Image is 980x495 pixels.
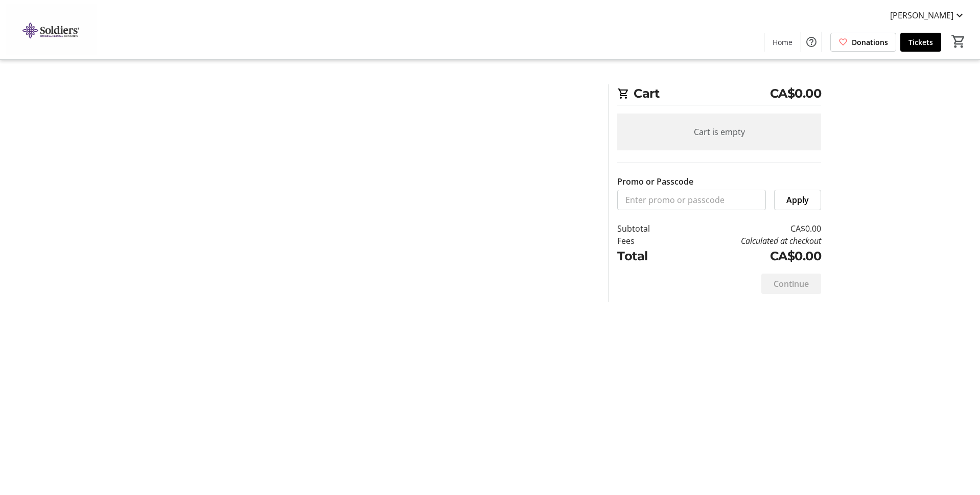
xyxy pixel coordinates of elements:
button: Help [801,32,822,52]
td: Subtotal [617,222,676,235]
button: Apply [774,190,821,210]
td: Total [617,247,676,265]
span: [PERSON_NAME] [890,9,953,21]
input: Enter promo or passcode [617,190,766,210]
span: Donations [852,37,888,48]
button: [PERSON_NAME] [882,7,974,24]
td: CA$0.00 [676,222,821,235]
td: Calculated at checkout [676,235,821,247]
label: Promo or Passcode [617,175,693,188]
td: Fees [617,235,676,247]
h2: Cart [617,84,821,105]
span: Apply [786,194,809,206]
span: Home [773,37,792,48]
span: CA$0.00 [770,84,822,103]
img: Orillia Soldiers' Memorial Hospital Foundation's Logo [6,4,97,55]
a: Tickets [900,33,941,52]
span: Tickets [908,37,933,48]
button: Cart [949,32,968,51]
a: Donations [830,33,896,52]
a: Home [764,33,801,52]
td: CA$0.00 [676,247,821,265]
div: Cart is empty [617,114,821,150]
